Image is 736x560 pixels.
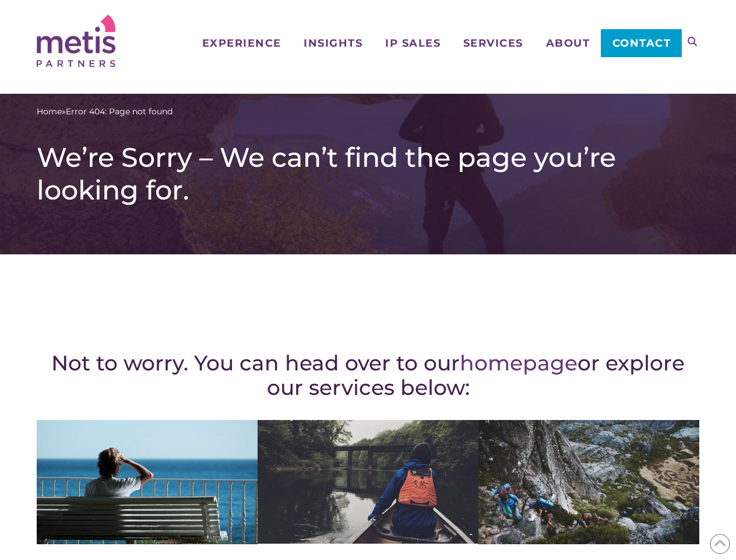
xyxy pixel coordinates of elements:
[385,38,441,48] span: IP Sales
[37,106,62,118] a: Home
[202,38,281,48] span: Experience
[66,106,172,118] span: Error 404: Page not found
[304,38,362,48] span: Insights
[37,15,115,67] img: Metis Partners
[612,38,671,48] span: Contact
[37,141,699,206] h1: We’re Sorry – We can’t find the page you’re looking for.
[37,351,699,400] h2: Not to worry. You can head over to our or explore our services below:
[710,534,730,554] span: Back to Top
[601,29,682,57] a: Contact
[546,38,590,48] span: About
[460,350,577,376] a: homepage
[37,106,172,118] span: »
[463,38,523,48] span: Services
